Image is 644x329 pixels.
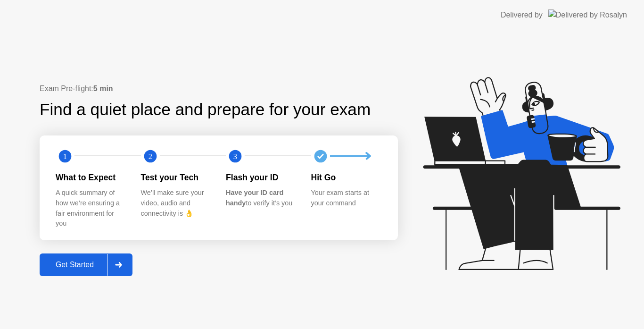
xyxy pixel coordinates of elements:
div: What to Expect [56,171,126,184]
b: 5 min [93,84,113,93]
div: Your exam starts at your command [311,188,381,208]
div: Exam Pre-flight: [40,83,398,94]
img: Delivered by Rosalyn [548,9,627,20]
div: Test your Tech [141,171,211,184]
div: Find a quiet place and prepare for your exam [40,97,372,122]
text: 3 [233,152,237,161]
div: Get Started [42,261,107,269]
div: Hit Go [311,171,381,184]
button: Get Started [40,253,132,276]
div: Delivered by [501,9,543,21]
text: 2 [148,152,152,161]
div: to verify it’s you [226,188,296,208]
text: 1 [63,152,67,161]
div: Flash your ID [226,171,296,184]
div: A quick summary of how we’re ensuring a fair environment for you [56,188,126,228]
div: We’ll make sure your video, audio and connectivity is 👌 [141,188,211,219]
b: Have your ID card handy [226,189,283,207]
